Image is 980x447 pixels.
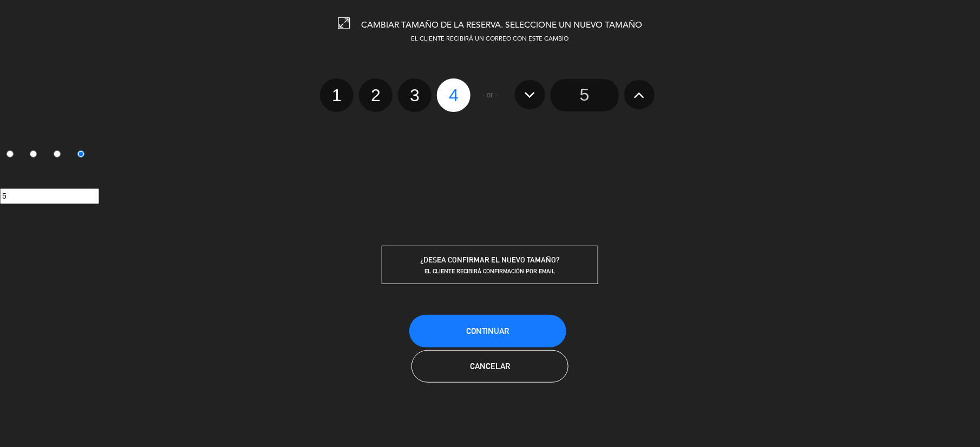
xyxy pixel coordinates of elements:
label: 3 [398,78,432,112]
span: Cancelar [470,361,510,371]
span: ¿DESEA CONFIRMAR EL NUEVO TAMAÑO? [421,255,560,264]
label: 1 [320,78,354,112]
label: 4 [71,146,95,165]
input: 4 [77,150,84,157]
label: 2 [24,146,48,165]
span: - or - [482,89,498,101]
label: 2 [359,78,393,112]
label: 4 [437,78,471,112]
label: 3 [48,146,71,165]
button: Continuar [409,315,566,347]
span: CAMBIAR TAMAÑO DE LA RESERVA. SELECCIONE UN NUEVO TAMAÑO [361,21,642,30]
button: Cancelar [411,350,569,383]
span: EL CLIENTE RECIBIRÁ UN CORREO CON ESTE CAMBIO [411,36,569,42]
input: 3 [54,150,61,157]
input: 2 [30,150,37,157]
span: EL CLIENTE RECIBIRÁ CONFIRMACIÓN POR EMAIL [425,267,556,275]
span: Continuar [466,326,509,336]
input: 1 [6,150,14,157]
